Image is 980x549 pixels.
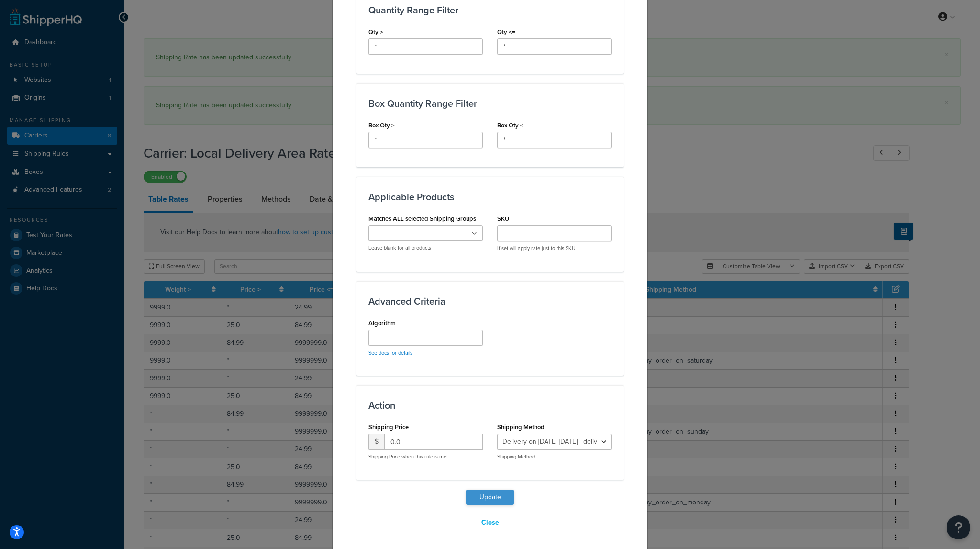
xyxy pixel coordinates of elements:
[497,245,612,252] p: If set will apply rate just to this SKU
[497,423,545,431] label: Shipping Method
[368,244,483,252] p: Leave blank for all products
[497,453,612,460] p: Shipping Method
[497,215,509,222] label: SKU
[368,349,412,356] a: See docs for details
[368,5,612,15] h3: Quantity Range Filter
[368,192,612,202] h3: Applicable Products
[497,28,515,35] label: Qty <=
[368,423,409,431] label: Shipping Price
[368,122,395,129] label: Box Qty >
[368,453,483,460] p: Shipping Price when this rule is met
[368,28,383,35] label: Qty >
[475,515,505,531] button: Close
[368,98,612,109] h3: Box Quantity Range Filter
[368,215,476,222] label: Matches ALL selected Shipping Groups
[368,434,384,450] span: $
[497,122,527,129] label: Box Qty <=
[368,400,612,411] h3: Action
[368,296,612,307] h3: Advanced Criteria
[466,490,514,505] button: Update
[368,320,396,327] label: Algorithm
